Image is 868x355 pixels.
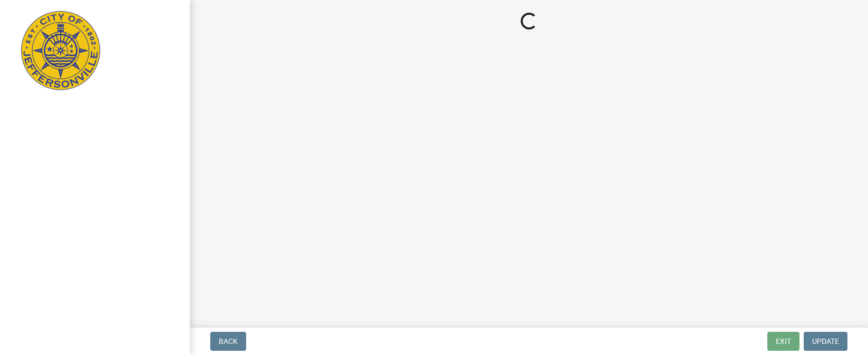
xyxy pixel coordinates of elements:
button: Update [804,332,847,351]
span: Update [812,337,839,346]
span: Back [219,337,238,346]
button: Back [210,332,246,351]
img: City of Jeffersonville, Indiana [21,11,100,90]
button: Exit [767,332,799,351]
